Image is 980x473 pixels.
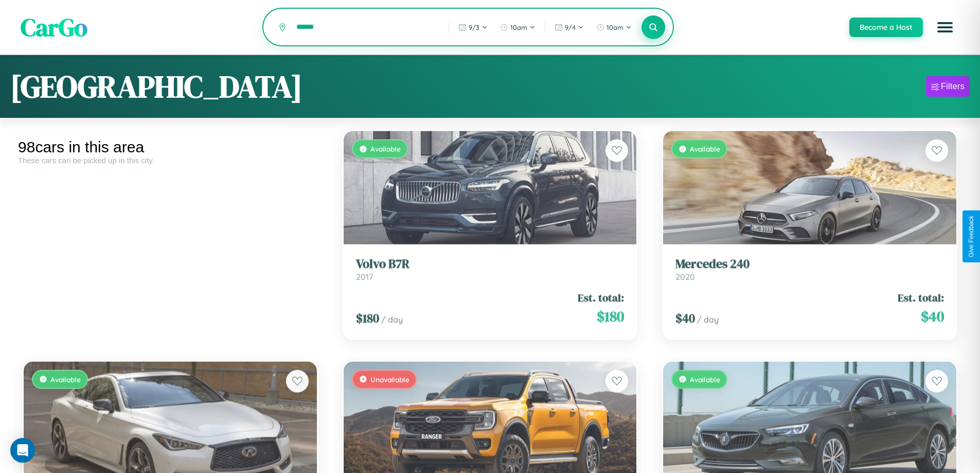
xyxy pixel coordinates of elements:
h3: Mercedes 240 [675,255,944,270]
button: 10am [591,19,637,36]
span: Available [370,143,401,151]
span: 9 / 4 [565,23,576,31]
span: Available [50,373,81,382]
button: 9/3 [453,19,493,36]
span: 9 / 3 [469,23,479,31]
button: Open menu [931,13,959,42]
span: 2020 [675,270,695,280]
h3: Volvo B7R [356,255,625,270]
span: 2017 [356,270,373,280]
span: CarGo [21,10,87,44]
span: 10am [607,23,623,31]
div: Open Intercom Messenger [10,438,35,463]
span: Est. total: [898,288,944,303]
span: Available [690,373,720,382]
span: Unavailable [370,373,409,382]
h1: [GEOGRAPHIC_DATA] [10,65,302,108]
span: / day [381,312,403,323]
span: $ 40 [921,304,944,325]
span: Est. total: [578,288,624,303]
div: 98 cars in this area [18,138,323,156]
div: Filters [941,81,965,92]
span: $ 180 [356,308,379,325]
a: Volvo B7R2017 [356,255,625,280]
button: 10am [495,19,541,36]
span: $ 180 [597,304,624,325]
span: 10am [510,23,527,31]
span: $ 40 [675,308,695,325]
span: Available [690,143,720,151]
span: / day [697,312,719,323]
div: Give Feedback [968,216,975,257]
div: These cars can be picked up in this city. [18,156,323,165]
button: Become a Host [849,17,923,37]
button: Filters [926,76,970,97]
a: Mercedes 2402020 [675,255,944,280]
button: 9/4 [549,19,589,36]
